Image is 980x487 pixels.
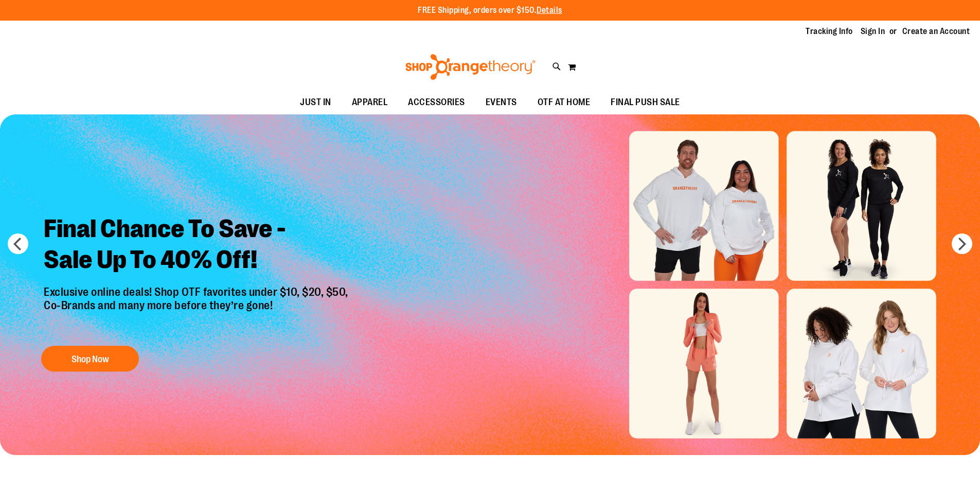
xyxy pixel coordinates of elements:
p: FREE Shipping, orders over $150. [418,5,562,16]
button: Shop Now [41,346,139,372]
a: Sign In [861,26,885,37]
a: OTF AT HOME [527,91,601,114]
a: APPAREL [342,91,398,114]
span: JUST IN [300,91,331,114]
a: FINAL PUSH SALE [600,91,690,114]
img: Shop Orangetheory [404,54,537,80]
a: EVENTS [475,91,527,114]
button: prev [8,233,28,254]
p: Exclusive online deals! Shop OTF favorites under $10, $20, $50, Co-Brands and many more before th... [36,286,359,336]
a: Tracking Info [806,26,853,37]
span: OTF AT HOME [538,91,591,114]
span: EVENTS [486,91,517,114]
button: next [952,233,972,254]
a: JUST IN [290,91,342,114]
a: Details [537,6,562,15]
span: APPAREL [352,91,388,114]
a: ACCESSORIES [398,91,475,114]
span: FINAL PUSH SALE [611,91,680,114]
a: Final Chance To Save -Sale Up To 40% Off! Exclusive online deals! Shop OTF favorites under $10, $... [36,206,359,377]
a: Create an Account [902,26,970,37]
h2: Final Chance To Save - Sale Up To 40% Off! [36,206,359,286]
span: ACCESSORIES [408,91,465,114]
